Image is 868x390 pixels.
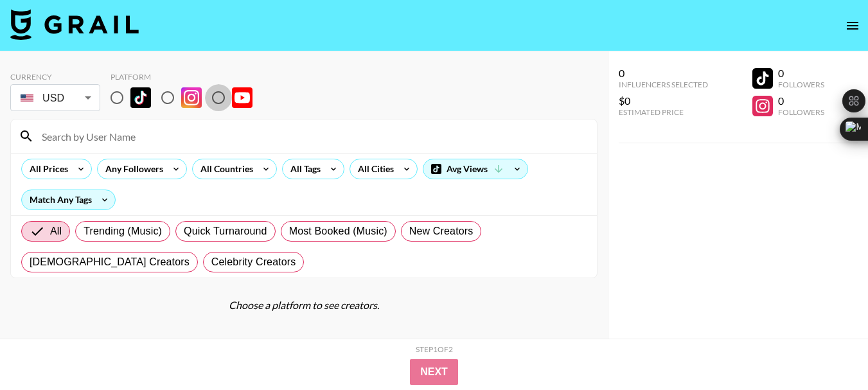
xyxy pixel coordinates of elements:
[181,87,202,108] img: Instagram
[130,87,151,108] img: TikTok
[111,72,263,82] div: Platform
[423,159,527,179] div: Avg Views
[778,107,824,117] div: Followers
[10,299,598,312] div: Choose a platform to see creators.
[619,67,708,80] div: 0
[211,254,296,270] span: Celebrity Creators
[184,224,267,239] span: Quick Turnaround
[289,224,387,239] span: Most Booked (Music)
[840,13,865,39] button: open drawer
[410,359,458,385] button: Next
[350,159,396,179] div: All Cities
[30,254,190,270] span: [DEMOGRAPHIC_DATA] Creators
[10,72,100,82] div: Currency
[50,224,62,239] span: All
[619,80,708,89] div: Influencers Selected
[232,87,252,108] img: YouTube
[778,67,824,80] div: 0
[619,94,708,107] div: $0
[13,87,98,109] div: USD
[409,224,474,239] span: New Creators
[778,94,824,107] div: 0
[283,159,323,179] div: All Tags
[10,9,139,40] img: Grail Talent
[804,326,853,375] iframe: Drift Widget Chat Controller
[22,190,115,209] div: Match Any Tags
[619,107,708,117] div: Estimated Price
[193,159,256,179] div: All Countries
[98,159,166,179] div: Any Followers
[84,224,162,239] span: Trending (Music)
[22,159,71,179] div: All Prices
[34,126,589,146] input: Search by User Name
[416,344,453,354] div: Step 1 of 2
[778,80,824,89] div: Followers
